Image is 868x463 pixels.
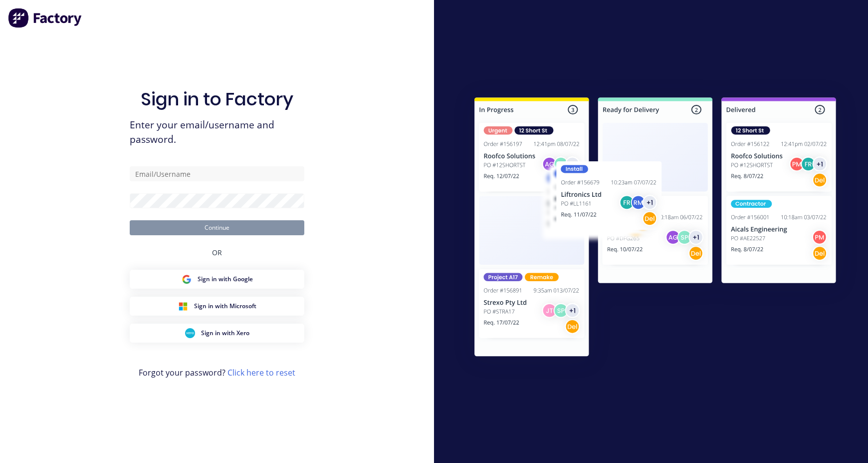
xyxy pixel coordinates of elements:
a: Click here to reset [227,367,295,378]
button: Xero Sign inSign in with Xero [130,324,304,343]
span: Forgot your password? [139,367,295,379]
img: Google Sign in [182,274,192,284]
h1: Sign in to Factory [141,88,293,110]
img: Sign in [452,77,858,380]
span: Enter your email/username and password. [130,118,304,147]
img: Xero Sign in [185,328,195,338]
div: OR [212,235,222,270]
span: Sign in with Google [198,275,253,284]
img: Factory [8,8,83,28]
span: Sign in with Xero [201,329,249,338]
img: Microsoft Sign in [178,301,188,311]
span: Sign in with Microsoft [194,302,256,311]
button: Continue [130,220,304,235]
input: Email/Username [130,166,304,181]
button: Microsoft Sign inSign in with Microsoft [130,297,304,316]
button: Google Sign inSign in with Google [130,270,304,289]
